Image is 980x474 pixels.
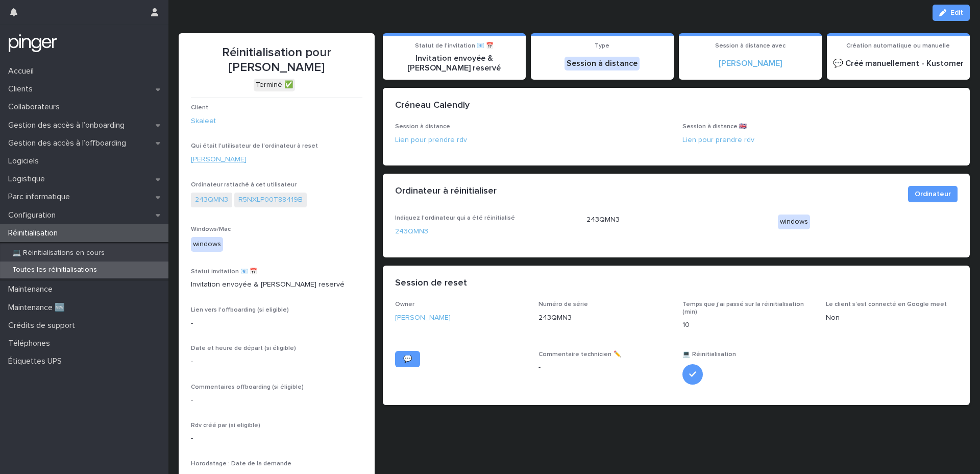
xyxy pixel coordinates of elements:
span: Lien vers l'offboarding (si eligible) [191,307,289,313]
a: [PERSON_NAME] [719,59,782,68]
p: Logiciels [4,156,47,166]
span: Commentaire technicien ✏️ [538,351,621,358]
p: Téléphones [4,339,58,348]
div: Session à distance [565,57,640,70]
span: Qui était l'utilisateur de l'ordinateur à reset [191,143,318,149]
p: Accueil [4,66,42,76]
span: 💻 Réinitialisation [682,351,736,358]
p: Configuration [4,210,64,220]
p: Non [826,313,958,323]
span: Statut de l'invitation 📧 📅 [415,43,494,49]
a: 💬 [395,351,420,367]
span: Client [191,105,208,111]
p: 💬​ Créé manuellement - Kustomer [833,59,964,68]
p: Clients [4,84,41,94]
span: Indiquez l'ordinateur qui a été réinitialisé [395,215,515,221]
p: - [191,357,362,367]
p: Maintenance 🆕 [4,303,73,313]
a: 243QMN3 [195,195,228,205]
span: Windows/Mac [191,226,231,232]
span: Commentaires offboarding (si éligible) [191,384,304,390]
span: Numéro de série [538,301,588,307]
p: 243QMN3 [538,313,670,323]
p: Parc informatique [4,192,78,202]
h2: Créneau Calendly [395,100,470,111]
span: Ordinateur rattaché à cet utilisateur [191,182,297,188]
p: Logistique [4,174,53,184]
p: Invitation envoyée & [PERSON_NAME] reservé [191,279,362,290]
div: Terminé ✅ [254,79,295,91]
p: Réinitialisation pour [PERSON_NAME] [191,45,362,75]
span: Le client s’est connecté en Google meet [826,301,947,307]
div: windows [778,215,810,229]
p: Gestion des accès à l’offboarding [4,138,134,148]
p: Gestion des accès à l’onboarding [4,121,133,130]
span: Création automatique ou manuelle [846,43,950,49]
h2: Ordinateur à réinitialiser [395,186,497,197]
span: Ordinateur [915,189,951,199]
a: Skaleet [191,116,216,127]
a: [PERSON_NAME] [395,313,451,323]
a: 243QMN3 [395,226,428,237]
p: 243QMN3 [586,215,766,225]
span: Session à distance 🇬🇧 [682,124,747,130]
span: 💬 [403,355,412,363]
p: Collaborateurs [4,102,68,112]
p: Maintenance [4,285,61,294]
span: Horodatage : Date de la demande [191,461,291,467]
p: Étiquettes UPS [4,357,70,366]
p: - [191,318,362,329]
a: R5NXLP00T88419B [238,195,303,205]
p: Réinitialisation [4,228,66,238]
p: - [191,395,362,406]
span: Session à distance [395,124,450,130]
span: Type [595,43,609,49]
p: Invitation envoyée & [PERSON_NAME] reservé [389,54,520,73]
span: Date et heure de départ (si éligible) [191,345,296,351]
span: Edit [950,9,963,16]
span: Temps que j'ai passé sur la réinitialisation (min) [682,301,804,315]
a: Lien pour prendre rdv [682,136,754,144]
p: 💻 Réinitialisations en cours [4,249,113,257]
p: 10 [682,320,814,330]
h2: Session de reset [395,278,467,289]
div: - [191,433,362,444]
span: Rdv créé par (si eligible) [191,422,260,429]
span: Session à distance avec [715,43,786,49]
button: Edit [933,5,970,21]
button: Ordinateur [908,186,958,202]
img: mTgBEunGTSyRkCgitkcU [8,33,58,54]
p: Crédits de support [4,321,83,330]
span: Owner [395,301,414,307]
div: windows [191,237,223,252]
span: Statut invitation 📧 📅 [191,269,257,275]
a: Lien pour prendre rdv [395,136,467,144]
a: [PERSON_NAME] [191,154,247,165]
p: Toutes les réinitialisations [4,266,105,274]
p: - [538,362,670,373]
